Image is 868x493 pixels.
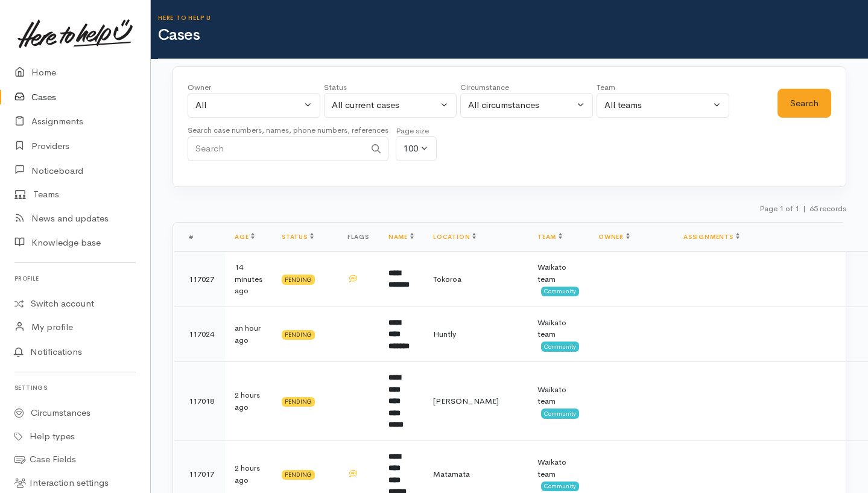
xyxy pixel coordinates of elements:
[433,329,456,339] span: Huntly
[541,482,579,491] span: Community
[195,98,302,112] div: All
[324,93,457,118] button: All current cases
[537,384,579,407] div: Waikato team
[598,233,630,241] a: Owner
[433,469,470,479] span: Matamata
[803,203,806,214] span: |
[433,274,461,284] span: Tokoroa
[778,89,831,118] button: Search
[541,409,579,418] span: Community
[541,342,579,351] span: Community
[282,397,315,407] div: Pending
[158,27,868,44] h1: Cases
[404,142,418,156] div: 100
[282,470,315,480] div: Pending
[460,81,593,94] div: Circumstance
[174,307,225,362] td: 117024
[396,136,437,161] button: 100
[188,93,320,118] button: All
[541,287,579,296] span: Community
[235,233,255,241] a: Age
[468,98,574,112] div: All circumstances
[433,233,476,241] a: Location
[537,233,562,241] a: Team
[174,223,225,252] th: #
[460,93,593,118] button: All circumstances
[188,81,320,94] div: Owner
[597,81,729,94] div: Team
[14,380,136,396] h6: Settings
[759,203,846,214] small: Page 1 of 1 65 records
[225,307,272,362] td: an hour ago
[332,98,438,112] div: All current cases
[537,456,579,480] div: Waikato team
[338,223,379,252] th: Flags
[396,125,437,137] div: Page size
[225,252,272,307] td: 14 minutes ago
[174,252,225,307] td: 117027
[174,362,225,441] td: 117018
[188,125,388,135] small: Search case numbers, names, phone numbers, references
[225,362,272,441] td: 2 hours ago
[683,233,740,241] a: Assignments
[158,14,868,21] h6: Here to help u
[188,136,365,161] input: Search
[537,261,579,285] div: Waikato team
[282,233,314,241] a: Status
[433,396,499,406] span: [PERSON_NAME]
[537,317,579,340] div: Waikato team
[597,93,729,118] button: All teams
[282,330,315,340] div: Pending
[604,98,711,112] div: All teams
[388,233,414,241] a: Name
[14,270,136,287] h6: Profile
[282,275,315,284] div: Pending
[324,81,457,94] div: Status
